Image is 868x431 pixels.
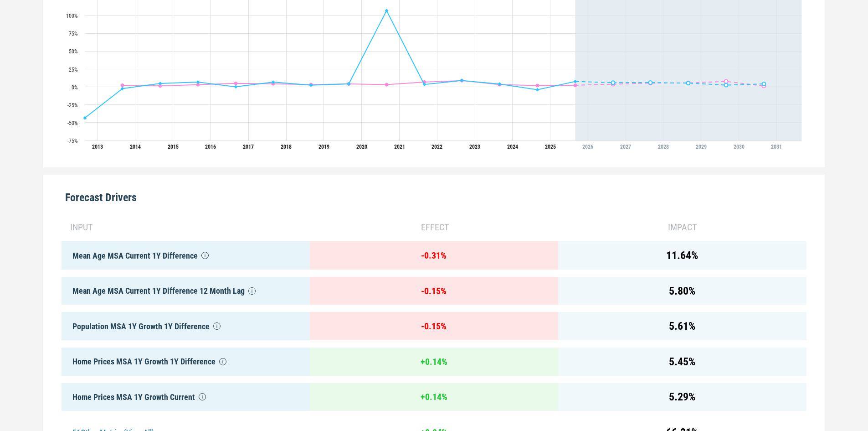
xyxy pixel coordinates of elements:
[356,144,367,150] tspan: 2020
[62,312,310,340] div: Population MSA 1Y Growth 1Y Difference
[498,82,502,86] path: Tuesday, 29 Aug, 20:00, 4.13. 02816.
[130,144,141,150] tspan: 2014
[67,120,78,126] text: -50%
[69,48,78,55] text: 50%
[310,220,558,234] div: effect
[724,80,728,83] path: Wednesday, 29 Aug, 20:00, 7.75. Providence-Warwick, RI-MA.
[309,83,313,87] path: Wednesday, 29 Aug, 20:00, 2.55. 02816.
[558,348,806,376] div: 5.45 %
[658,144,669,150] tspan: 2028
[347,82,351,86] path: Thursday, 29 Aug, 20:00, 4.26. 02816.
[67,102,78,109] text: -25%
[558,241,806,270] div: 11.64 %
[574,80,577,83] path: Friday, 29 Aug, 20:00, 7.66. 02816.
[558,277,806,305] div: 5.80 %
[762,82,766,86] path: Thursday, 29 Aug, 20:00, 4.18. 02816.
[66,13,78,19] text: 100%
[243,144,254,150] tspan: 2017
[69,31,78,37] text: 75%
[574,83,577,87] path: Friday, 29 Aug, 20:00, 2.38. Providence-Warwick, RI-MA.
[159,82,162,85] path: Friday, 29 Aug, 20:00, 4.88. 02816.
[545,144,556,150] tspan: 2025
[649,81,652,84] path: Sunday, 29 Aug, 20:00, 6.16. 02816.
[724,83,728,87] path: Wednesday, 29 Aug, 20:00, 2.63. 02816.
[281,144,292,150] tspan: 2018
[62,277,310,305] div: Mean Age MSA Current 1Y Difference 12 Month Lag
[385,83,389,87] path: Saturday, 29 Aug, 20:00, 3.26. Providence-Warwick, RI-MA.
[558,383,806,411] div: 5.29 %
[318,144,329,150] tspan: 2019
[558,312,806,340] div: 5.61 %
[196,80,200,84] path: Saturday, 29 Aug, 20:00, 6.86. 02816.
[558,220,806,234] div: impact
[310,383,558,411] div: + 0.14 %
[385,9,389,13] path: Saturday, 29 Aug, 20:00, 106.87. 02816.
[62,175,806,213] div: Forecast Drivers
[83,116,87,120] path: Wednesday, 29 Aug, 20:00, -43.57. 02816.
[62,383,310,411] div: Home Prices MSA 1Y Growth Current
[507,144,518,150] tspan: 2024
[687,82,690,85] path: Tuesday, 29 Aug, 20:00, 5.36. 02816.
[62,241,310,270] div: Mean Age MSA Current 1Y Difference
[205,144,216,150] tspan: 2016
[168,144,179,150] tspan: 2015
[432,144,443,150] tspan: 2022
[310,277,558,305] div: - 0.15 %
[92,144,103,150] tspan: 2013
[72,84,78,91] text: 0%
[394,144,405,150] tspan: 2021
[611,81,766,87] g: 02816, line 4 of 4 with 5 data points.
[310,348,558,376] div: + 0.14 %
[69,67,78,73] text: 25%
[121,87,124,91] path: Thursday, 29 Aug, 20:00, -2.3. 02816.
[310,241,558,270] div: - 0.31 %
[62,348,310,376] div: Home Prices MSA 1Y Growth 1Y Difference
[771,144,782,150] tspan: 2031
[696,144,707,150] tspan: 2029
[67,138,78,144] text: -75%
[583,144,594,150] tspan: 2026
[423,83,426,86] path: Sunday, 29 Aug, 20:00, 3.51. 02816.
[620,144,631,150] tspan: 2027
[536,88,539,92] path: Thursday, 29 Aug, 20:00, -3.94. 02816.
[611,81,615,85] path: Saturday, 29 Aug, 20:00, 6.01. 02816.
[469,144,480,150] tspan: 2023
[734,144,745,150] tspan: 2030
[310,312,558,340] div: - 0.15 %
[272,80,275,84] path: Tuesday, 29 Aug, 20:00, 6.84. 02816.
[460,79,464,83] path: Monday, 29 Aug, 20:00, 9.03. 02816.
[69,220,310,234] div: input
[234,85,238,89] path: Monday, 29 Aug, 20:00, 0.18. 02816.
